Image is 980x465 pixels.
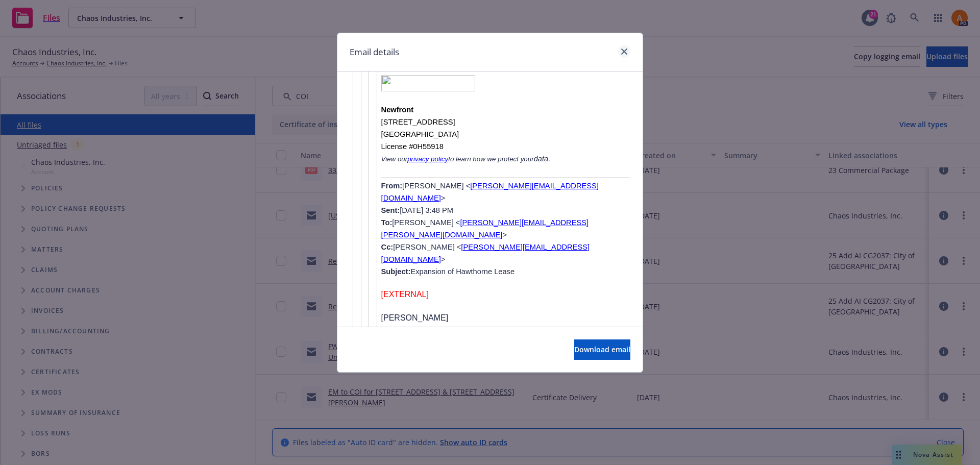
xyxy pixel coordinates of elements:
[381,106,414,114] span: Newfront
[381,242,590,263] a: [PERSON_NAME][EMAIL_ADDRESS][DOMAIN_NAME]
[381,290,429,299] span: [EXTERNAL]
[381,181,599,202] a: [PERSON_NAME][EMAIL_ADDRESS][DOMAIN_NAME]
[407,154,448,163] a: privacy policy
[381,182,403,190] span: From:
[381,267,411,276] b: Subject:
[574,345,630,354] span: Download email
[534,155,551,163] span: data.
[381,206,400,214] b: Sent:
[381,130,459,138] span: [GEOGRAPHIC_DATA]
[381,218,589,239] a: [PERSON_NAME][EMAIL_ADDRESS][PERSON_NAME][DOMAIN_NAME]
[574,339,630,360] button: Download email
[381,155,408,163] span: View our
[381,194,460,227] span: > [DATE] 3:48 PM [PERSON_NAME] <
[618,45,630,58] a: close
[381,118,455,126] span: [STREET_ADDRESS]
[381,243,394,251] b: Cc:
[381,218,393,227] b: To:
[402,182,470,190] span: [PERSON_NAME] <
[381,312,630,324] p: [PERSON_NAME]
[381,142,444,151] span: License #0H55918
[381,231,507,251] span: > [PERSON_NAME] <
[350,45,399,59] h1: Email details
[381,75,475,91] img: image001.png@01DADCD8.B6A8E6A0
[407,155,448,163] span: privacy policy
[381,255,515,276] span: > Expansion of Hawthorne Lease
[448,155,533,163] span: to learn how we protect your
[381,182,599,202] span: [PERSON_NAME][EMAIL_ADDRESS][DOMAIN_NAME]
